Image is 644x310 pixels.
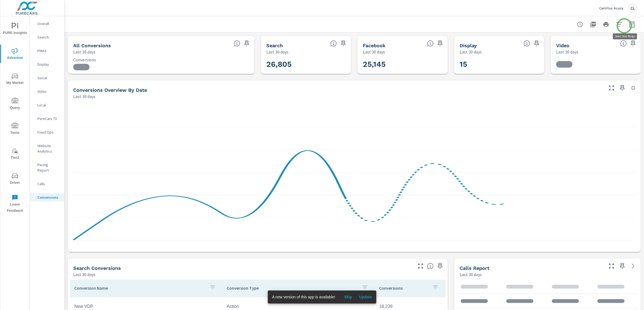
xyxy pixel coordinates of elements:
[30,101,64,109] div: Local
[339,293,357,301] button: Skip
[30,193,64,201] div: Conversions
[30,128,64,136] div: Fixed Ops
[30,47,64,55] div: PMAX
[607,262,616,270] button: Make Fullscreen
[556,43,569,48] h5: Video
[30,161,64,174] div: Pacing Report
[363,43,386,48] h5: Facebook
[266,60,345,69] h3: 26,805
[2,73,28,86] span: My Market
[601,19,611,30] button: Print Report
[2,48,28,61] span: Advertise
[37,143,60,154] p: Website Analytics
[0,16,30,216] div: nav menu
[2,23,28,36] span: PURE Insights
[342,295,355,299] span: Skip
[628,3,637,13] div: CL
[37,129,60,135] p: Fixed Ops
[37,195,60,200] p: Conversions
[74,285,205,291] p: Conversion Name
[234,40,240,47] span: All Conversions include Actions, Leads and Unmapped Conversions
[607,84,616,92] button: Make Fullscreen
[73,49,95,55] p: Last 30 days
[379,285,428,291] p: Conversions
[2,98,28,111] span: Query
[2,123,28,136] span: Tools
[629,262,637,270] a: See more details in report
[618,262,627,270] span: Save this to your personalized report
[436,39,444,48] span: Save this to your personalized report
[2,148,28,161] span: Tier2
[524,40,530,47] span: Display Conversions include Actions, Leads and Unmapped Conversions
[532,39,541,48] span: Save this to your personalized report
[30,142,64,155] div: Website Analytics
[599,6,623,11] p: Cerritos Acura
[629,39,637,48] span: Save this to your personalized report
[73,87,147,93] h5: Conversions Overview By Date
[73,43,111,48] h5: All Conversions
[359,295,372,299] span: Update
[339,39,348,48] span: Save this to your personalized report
[37,62,60,67] p: Display
[30,20,64,28] div: Overall
[242,39,251,48] span: Save this to your personalized report
[30,60,64,68] div: Display
[30,33,64,41] div: Search
[37,89,60,94] p: Video
[330,40,337,47] span: Search Conversions include Actions, Leads and Unmapped Conversions.
[73,265,121,271] h5: Search Conversions
[363,60,442,69] h3: 25,145
[30,74,64,82] div: Social
[460,265,489,271] h5: Calls Report
[73,57,249,62] p: Conversions
[37,116,60,121] p: PureCars TV
[357,293,374,301] button: Update
[460,49,482,55] p: Last 30 days
[37,21,60,26] p: Overall
[2,194,28,214] span: Leave Feedback
[30,115,64,123] div: PureCars TV
[436,262,444,270] span: Save this to your personalized report
[614,19,624,30] button: Apply Filters
[363,49,385,55] p: Last 30 days
[73,271,95,278] p: Last 30 days
[460,43,477,48] h5: Display
[37,181,60,186] p: Calls
[556,49,578,55] p: Last 30 days
[460,271,482,278] p: Last 30 days
[629,84,637,92] button: Minimize Widget
[272,295,335,299] span: A new version of this app is available!
[30,87,64,96] div: Video
[266,43,283,48] h5: Search
[37,162,60,173] p: Pacing Report
[37,75,60,81] p: Social
[37,48,60,53] p: PMAX
[460,60,539,69] h3: 15
[227,285,357,291] p: Conversion Type
[266,49,289,55] p: Last 30 days
[37,34,60,40] p: Search
[73,93,95,100] p: Last 30 days
[427,40,434,47] span: All conversions reported from Facebook with duplicates filtered out
[620,40,627,47] span: Video Conversions include Actions, Leads and Unmapped Conversions
[37,102,60,108] p: Local
[416,262,425,270] button: Make Fullscreen
[588,19,598,30] button: "Export Report to PDF"
[618,84,627,92] span: Save this to your personalized report
[2,173,28,186] span: Driver
[30,180,64,188] div: Calls
[427,263,434,269] span: Search Conversions include Actions, Leads and Unmapped Conversions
